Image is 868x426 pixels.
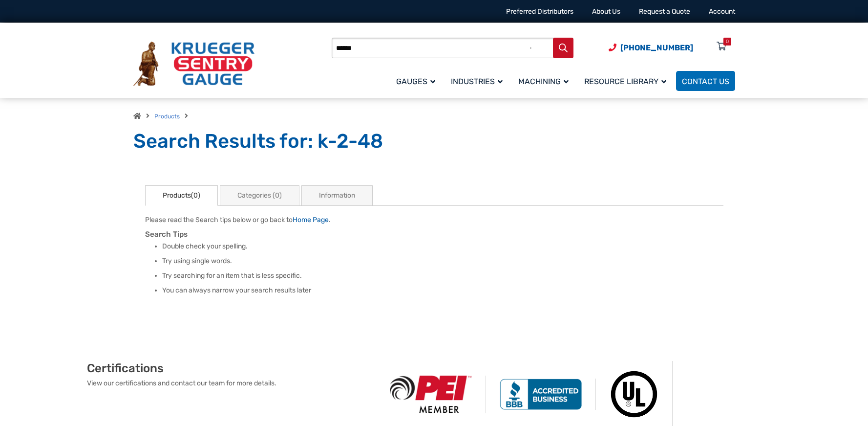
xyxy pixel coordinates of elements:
button: Search [553,38,573,58]
a: Machining [512,69,578,92]
span: Resource Library [584,77,666,86]
a: Account [709,7,735,16]
h2: Certifications [87,361,376,376]
a: Request a Quote [639,7,690,16]
a: Preferred Distributors [506,7,573,16]
a: Industries [445,69,512,92]
a: Products [154,113,180,120]
span: Gauges [396,77,435,86]
li: Double check your spelling. [162,242,723,251]
span: Machining [518,77,569,86]
h1: Search Results for: k-2-48 [133,129,735,154]
span: [PHONE_NUMBER] [620,43,693,52]
a: Resource Library [578,69,676,92]
img: PEI Member [376,376,486,413]
span: Industries [451,77,503,86]
span: Contact Us [682,77,729,86]
a: About Us [592,7,620,16]
a: Gauges [390,69,445,92]
li: You can always narrow your search results later [162,286,723,295]
a: Information [301,185,373,206]
p: Please read the Search tips below or go back to . [145,215,723,225]
a: Contact Us [676,71,735,91]
a: Home Page [293,216,329,224]
h3: Search Tips [145,230,723,239]
div: 0 [726,38,729,45]
a: Phone Number (920) 434-8860 [609,42,693,54]
img: BBB [486,379,596,410]
li: Try searching for an item that is less specific. [162,271,723,281]
a: Categories (0) [220,185,299,206]
p: View our certifications and contact our team for more details. [87,378,376,388]
li: Try using single words. [162,256,723,266]
img: Krueger Sentry Gauge [133,42,254,87]
a: Products(0) [145,185,218,206]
